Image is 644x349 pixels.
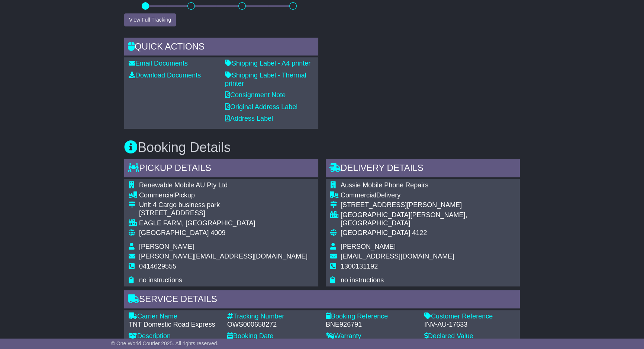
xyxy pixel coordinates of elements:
span: 4122 [412,229,427,237]
div: BNE926791 [326,321,417,329]
span: [EMAIL_ADDRESS][DOMAIN_NAME] [341,253,454,260]
span: no instructions [341,276,384,284]
div: Unit 4 Cargo business park [139,201,307,209]
div: Booking Date [227,332,318,340]
div: Customer Reference [424,312,515,321]
span: no instructions [139,276,182,284]
span: [PERSON_NAME][EMAIL_ADDRESS][DOMAIN_NAME] [139,253,307,260]
a: Shipping Label - A4 printer [225,60,310,67]
div: Booking Reference [326,312,417,321]
div: Description [129,332,220,340]
div: [STREET_ADDRESS][PERSON_NAME] [341,201,515,209]
a: Address Label [225,115,273,122]
span: [GEOGRAPHIC_DATA] [341,229,410,237]
a: Original Address Label [225,103,297,111]
div: INV-AU-17633 [424,321,515,329]
h3: Booking Details [124,140,520,155]
div: Delivery Details [326,159,520,179]
a: Email Documents [129,60,188,67]
div: [STREET_ADDRESS] [139,209,307,218]
div: Carrier Name [129,312,220,321]
span: [GEOGRAPHIC_DATA] [139,229,209,237]
div: Quick Actions [124,38,318,58]
span: © One World Courier 2025. All rights reserved. [111,340,219,346]
span: 1300131192 [341,263,378,270]
a: Download Documents [129,72,201,79]
span: [PERSON_NAME] [139,243,194,250]
div: Service Details [124,290,520,310]
div: Pickup [139,191,307,200]
div: OWS000658272 [227,321,318,329]
div: Delivery [341,191,515,200]
div: Warranty [326,332,417,340]
div: [GEOGRAPHIC_DATA][PERSON_NAME], [GEOGRAPHIC_DATA] [341,211,515,227]
div: Declared Value [424,332,515,340]
span: [PERSON_NAME] [341,243,396,250]
a: Consignment Note [225,91,286,99]
span: Renewable Mobile AU Pty Ltd [139,181,228,189]
div: TNT Domestic Road Express [129,321,220,329]
div: Pickup Details [124,159,318,179]
span: 4009 [210,229,225,237]
div: EAGLE FARM, [GEOGRAPHIC_DATA] [139,219,307,228]
span: Commercial [341,191,376,199]
span: Commercial [139,191,175,199]
a: Shipping Label - Thermal printer [225,72,306,87]
span: 0414629555 [139,263,176,270]
button: View Full Tracking [124,13,176,26]
span: Aussie Mobile Phone Repairs [341,181,428,189]
div: Tracking Number [227,312,318,321]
